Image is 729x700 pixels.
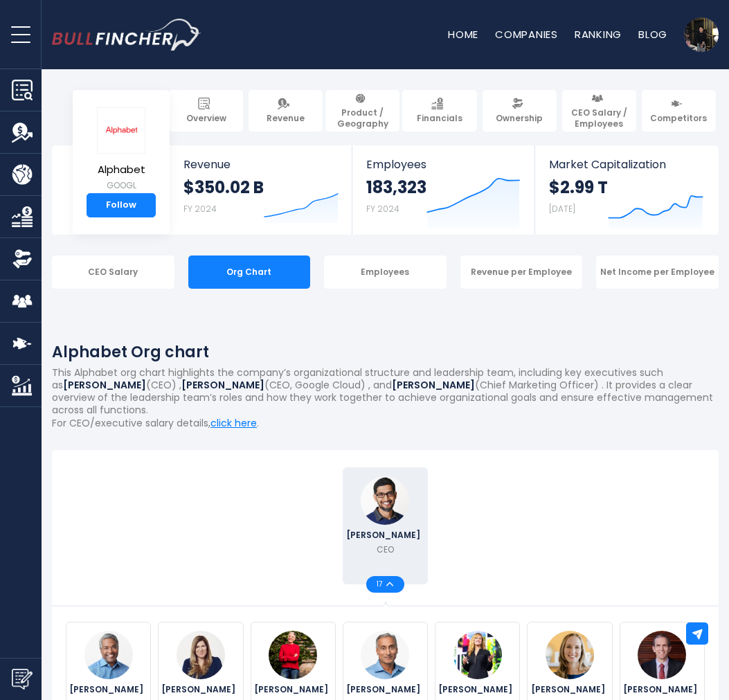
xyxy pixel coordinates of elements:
[549,203,575,215] small: [DATE]
[483,90,557,132] a: Ownership
[392,378,475,392] b: [PERSON_NAME]
[169,90,243,132] a: Overview
[575,27,622,42] a: Ranking
[254,685,332,694] span: [PERSON_NAME]
[188,255,311,289] div: Org Chart
[549,177,608,198] strong: $2.99 T
[269,631,317,679] img: Fiona Cicconi
[438,685,516,694] span: [PERSON_NAME]
[249,90,323,132] a: Revenue
[596,255,719,289] div: Net Income per Employee
[460,255,583,289] div: Revenue per Employee
[361,631,409,679] img: Prabhakar Raghavan
[361,476,409,525] img: Sundar Pichai
[549,158,703,171] span: Market Capitalization
[96,107,146,193] a: Alphabet GOOGL
[267,113,305,124] span: Revenue
[650,113,707,124] span: Competitors
[448,27,478,42] a: Home
[531,685,609,694] span: [PERSON_NAME]
[181,378,264,392] b: [PERSON_NAME]
[52,255,174,289] div: CEO Salary
[546,631,594,679] img: Leanna Fries
[366,158,520,171] span: Employees
[52,417,719,429] p: For CEO/executive salary details, .
[638,631,686,679] img: Kent Walker
[161,685,240,694] span: [PERSON_NAME]
[377,581,386,588] span: 17
[366,177,426,198] strong: 183,323
[417,113,462,124] span: Financials
[638,27,667,42] a: Blog
[568,107,630,129] span: CEO Salary / Employees
[346,685,424,694] span: [PERSON_NAME]
[377,544,394,556] p: CEO
[183,177,264,198] strong: $350.02 B
[97,164,145,176] span: Alphabet
[177,631,225,679] img: Lorraine Twohill
[324,255,447,289] div: Employees
[183,158,339,171] span: Revenue
[325,90,399,132] a: Product / Geography
[623,685,701,694] span: [PERSON_NAME]
[97,107,145,154] img: GOOGL logo
[186,113,226,124] span: Overview
[535,145,717,235] a: Market Capitalization $2.99 T [DATE]
[496,113,543,124] span: Ownership
[52,19,201,51] img: Bullfincher logo
[402,90,476,132] a: Financials
[332,107,393,129] span: Product / Geography
[562,90,636,132] a: CEO Salary / Employees
[52,366,719,417] p: This Alphabet org chart highlights the company’s organizational structure and leadership team, in...
[343,467,428,584] a: Sundar Pichai [PERSON_NAME] CEO 17
[97,179,145,192] small: GOOGL
[453,631,502,679] img: Kate Brandt
[52,341,719,364] h1: Alphabet Org chart
[495,27,558,42] a: Companies
[183,203,217,215] small: FY 2024
[52,19,201,51] a: Go to homepage
[346,531,424,539] span: [PERSON_NAME]
[87,193,156,218] a: Follow
[642,90,716,132] a: Competitors
[84,631,133,679] img: Thomas Kurian
[366,203,399,215] small: FY 2024
[352,145,534,235] a: Employees 183,323 FY 2024
[69,685,147,694] span: [PERSON_NAME]
[63,378,146,392] b: [PERSON_NAME]
[170,145,352,235] a: Revenue $350.02 B FY 2024
[210,416,257,430] a: click here
[12,249,33,269] img: Ownership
